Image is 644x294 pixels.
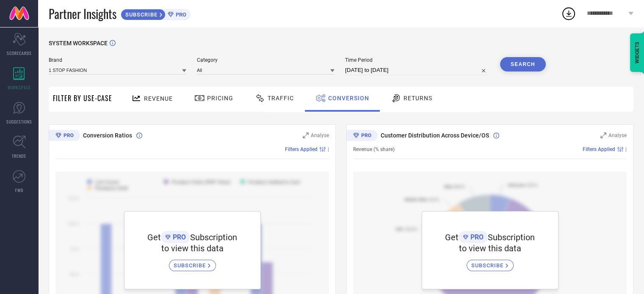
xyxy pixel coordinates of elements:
[583,146,615,152] span: Filters Applied
[625,146,627,152] span: |
[207,95,233,102] span: Pricing
[353,146,395,152] span: Revenue (% share)
[161,243,224,253] span: to view this data
[174,11,186,18] span: PRO
[608,132,627,138] span: Analyse
[561,6,576,21] div: Open download list
[15,187,23,193] span: FWD
[467,253,514,271] a: SUBSCRIBE
[346,130,378,143] div: Premium
[169,253,216,271] a: SUBSCRIBE
[121,7,191,20] a: SUBSCRIBEPRO
[500,57,546,71] button: Search
[171,233,186,241] span: PRO
[600,132,606,138] svg: Zoom
[345,57,489,63] span: Time Period
[8,84,31,91] span: WORKSPACE
[445,232,459,242] span: Get
[459,243,521,253] span: to view this data
[488,232,535,242] span: Subscription
[328,146,329,152] span: |
[121,11,160,18] span: SUBSCRIBE
[49,5,116,22] span: Partner Insights
[404,95,432,102] span: Returns
[6,118,32,125] span: SUGGESTIONS
[49,57,186,63] span: Brand
[49,130,80,143] div: Premium
[49,40,108,47] span: SYSTEM WORKSPACE
[381,132,489,139] span: Customer Distribution Across Device/OS
[53,93,112,103] span: Filter By Use-Case
[12,153,26,159] span: TRENDS
[311,132,329,138] span: Analyse
[190,232,237,242] span: Subscription
[147,232,161,242] span: Get
[197,57,334,63] span: Category
[471,262,506,269] span: SUBSCRIBE
[174,262,208,269] span: SUBSCRIBE
[345,65,489,75] input: Select time period
[268,95,294,102] span: Traffic
[7,50,32,56] span: SCORECARDS
[83,132,132,139] span: Conversion Ratios
[144,95,173,102] span: Revenue
[303,132,309,138] svg: Zoom
[468,233,484,241] span: PRO
[328,95,369,102] span: Conversion
[285,146,318,152] span: Filters Applied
